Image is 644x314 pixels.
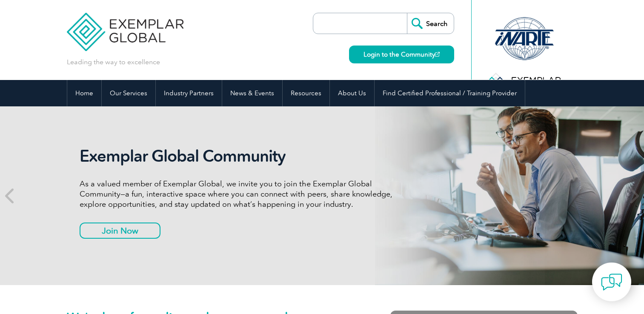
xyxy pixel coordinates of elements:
[349,46,454,63] a: Login to the Community
[435,52,440,57] img: open_square.png
[283,80,329,106] a: Resources
[80,223,160,239] a: Join Now
[67,80,101,106] a: Home
[80,179,399,209] p: As a valued member of Exemplar Global, we invite you to join the Exemplar Global Community—a fun,...
[375,80,525,106] a: Find Certified Professional / Training Provider
[407,13,454,34] input: Search
[80,146,399,166] h2: Exemplar Global Community
[156,80,222,106] a: Industry Partners
[222,80,282,106] a: News & Events
[330,80,374,106] a: About Us
[601,271,622,293] img: contact-chat.png
[67,57,160,67] p: Leading the way to excellence
[102,80,155,106] a: Our Services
